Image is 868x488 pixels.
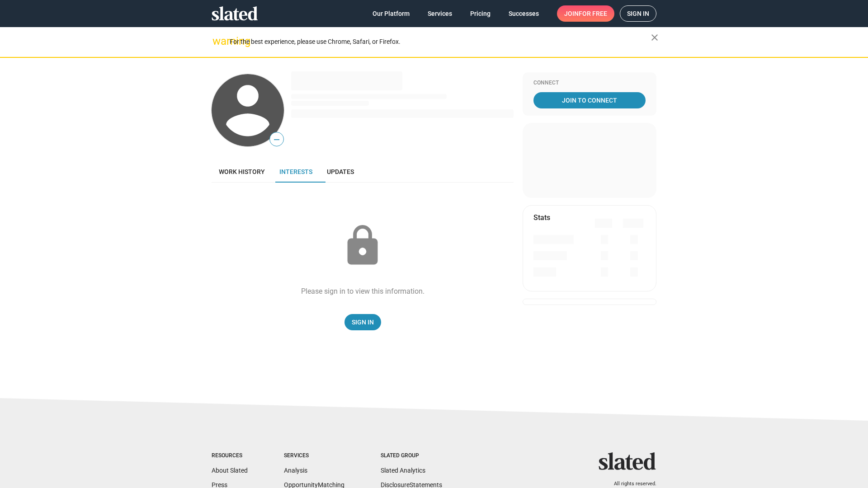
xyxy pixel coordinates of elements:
[212,452,248,460] div: Resources
[284,452,344,460] div: Services
[564,5,607,22] span: Join
[649,32,660,43] mat-icon: close
[212,467,248,474] a: About Slated
[373,5,410,22] span: Our Platform
[352,314,374,330] span: Sign In
[501,5,546,22] a: Successes
[327,168,354,175] span: Updates
[533,213,550,222] mat-card-title: Stats
[320,161,361,183] a: Updates
[219,168,265,175] span: Work history
[620,5,656,22] a: Sign in
[272,161,320,183] a: Interests
[428,5,452,22] span: Services
[420,5,459,22] a: Services
[212,161,272,183] a: Work history
[340,223,385,268] mat-icon: lock
[381,467,425,474] a: Slated Analytics
[284,467,307,474] a: Analysis
[533,80,646,87] div: Connect
[344,314,381,330] a: Sign In
[557,5,614,22] a: Joinfor free
[470,5,491,22] span: Pricing
[509,5,539,22] span: Successes
[212,36,223,47] mat-icon: warning
[535,92,644,108] span: Join To Connect
[301,286,425,296] div: Please sign in to view this information.
[533,92,646,108] a: Join To Connect
[279,168,312,175] span: Interests
[365,5,417,22] a: Our Platform
[627,6,649,21] span: Sign in
[230,36,651,48] div: For the best experience, please use Chrome, Safari, or Firefox.
[270,134,283,145] span: —
[463,5,498,22] a: Pricing
[579,5,607,22] span: for free
[381,452,442,460] div: Slated Group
